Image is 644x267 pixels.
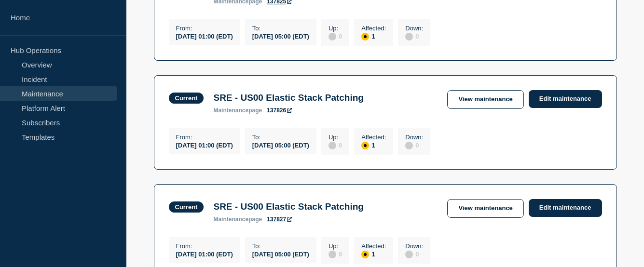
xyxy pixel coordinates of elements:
a: 137826 [267,107,292,114]
p: Up : [329,25,342,32]
div: 1 [361,141,386,149]
h3: SRE - US00 Elastic Stack Patching [213,201,364,212]
div: [DATE] 01:00 (EDT) [176,32,233,40]
p: Down : [405,242,423,250]
p: Up : [329,133,342,141]
div: Current [175,94,198,102]
h3: SRE - US00 Elastic Stack Patching [213,93,364,103]
p: To : [252,242,309,250]
div: [DATE] 05:00 (EDT) [252,32,309,40]
div: affected [361,33,369,40]
p: Affected : [361,25,386,32]
div: 1 [361,32,386,40]
div: disabled [329,251,336,258]
div: affected [361,251,369,258]
div: Current [175,203,198,211]
p: Affected : [361,242,386,250]
p: From : [176,242,233,250]
p: From : [176,133,233,141]
div: 0 [405,250,423,258]
div: [DATE] 05:00 (EDT) [252,141,309,149]
a: Edit maintenance [529,199,602,217]
div: 0 [405,141,423,149]
div: disabled [405,251,413,258]
p: Up : [329,242,342,250]
p: Down : [405,133,423,141]
a: View maintenance [447,90,523,109]
span: maintenance [213,107,248,114]
div: disabled [405,142,413,149]
div: [DATE] 01:00 (EDT) [176,250,233,258]
p: From : [176,25,233,32]
p: To : [252,133,309,141]
div: disabled [405,33,413,40]
p: Affected : [361,133,386,141]
span: maintenance [213,216,248,223]
div: 0 [329,141,342,149]
p: page [213,107,262,114]
div: 0 [329,32,342,40]
div: [DATE] 05:00 (EDT) [252,250,309,258]
div: disabled [329,142,336,149]
div: affected [361,142,369,149]
a: 137827 [267,216,292,223]
p: Down : [405,25,423,32]
div: 0 [405,32,423,40]
div: disabled [329,33,336,40]
div: 1 [361,250,386,258]
p: To : [252,25,309,32]
div: [DATE] 01:00 (EDT) [176,141,233,149]
a: Edit maintenance [529,90,602,108]
div: 0 [329,250,342,258]
p: page [213,216,262,223]
a: View maintenance [447,199,523,218]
